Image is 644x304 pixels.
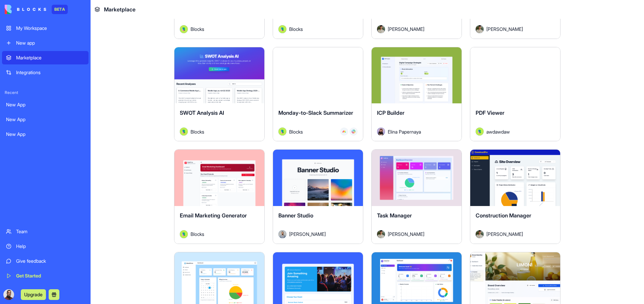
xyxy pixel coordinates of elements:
a: Construction ManagerAvatar[PERSON_NAME] [470,149,560,244]
button: Gif picker [21,220,26,225]
img: Avatar [278,128,286,136]
button: Home [105,3,118,15]
div: Get Started [16,272,85,279]
a: New app [2,36,89,50]
a: Email Marketing GeneratorAvatarBlocks [174,149,265,244]
span: Email Marketing Generator [180,212,247,219]
img: Avatar [377,25,385,33]
img: Monday_mgmdm1.svg [342,130,346,134]
div: Welcome to Blocks 🙌 I'm here if you have any questions! [11,53,105,66]
span: Construction Manager [476,212,531,219]
a: New App [2,128,89,141]
span: [PERSON_NAME] [486,231,523,238]
div: Team [16,228,85,235]
span: Recent [2,90,89,95]
div: New App [6,116,85,123]
span: Blocks [289,26,303,33]
img: Avatar [476,25,484,33]
div: Give feedback [16,258,85,264]
span: Blocks [191,231,204,238]
span: [PERSON_NAME] [486,26,523,33]
span: Banner Studio [278,212,313,219]
a: Get Started [2,269,89,283]
img: Avatar [377,128,385,136]
a: My Workspace [2,21,89,35]
a: Banner StudioAvatar[PERSON_NAME] [273,149,363,244]
p: Active in the last 15m [33,8,80,15]
img: Slack_i955cf.svg [352,130,356,134]
span: awdawdaw [486,128,510,135]
div: Integrations [16,69,85,76]
div: New App [6,101,85,108]
img: Profile image for Shelly [19,4,30,14]
button: Upload attachment [32,220,37,225]
span: PDF Viewer [476,109,504,116]
img: Avatar [180,128,188,136]
a: PDF ViewerAvatarawdawdaw [470,47,560,142]
a: Marketplace [2,51,89,64]
img: Avatar [476,128,484,136]
div: New App [6,131,85,138]
a: New App [2,113,89,126]
h1: Shelly [33,3,49,8]
div: Help [16,243,85,250]
img: Avatar [278,230,286,238]
span: Elina Papernaya [388,128,421,135]
span: [PERSON_NAME] [388,231,424,238]
a: New App [2,98,89,111]
span: ICP Builder [377,109,405,116]
span: Blocks [289,128,303,135]
a: SWOT Analysis AIAvatarBlocks [174,47,265,142]
div: My Workspace [16,25,85,32]
div: BETA [52,5,68,14]
span: Blocks [191,26,204,33]
button: Send a message… [115,217,126,228]
a: Monday-to-Slack SummarizerAvatarBlocks [273,47,363,142]
div: Hey Liad 👋 [11,43,105,49]
textarea: Message… [6,206,128,217]
a: Task ManagerAvatar[PERSON_NAME] [371,149,462,244]
a: Help [2,240,89,253]
button: Emoji picker [10,220,16,225]
span: Blocks [191,128,204,135]
div: New app [16,40,85,46]
button: Upgrade [21,289,46,300]
span: [PERSON_NAME] [388,26,424,33]
span: Marketplace [104,5,136,13]
div: Close [118,3,130,15]
a: Upgrade [21,291,46,298]
span: SWOT Analysis AI [180,109,224,116]
a: Give feedback [2,254,89,268]
span: Monday-to-Slack Summarizer [278,109,353,116]
a: Team [2,225,89,238]
button: go back [4,3,17,15]
div: Shelly • Just now [11,71,45,75]
img: logo [5,5,46,14]
img: ACg8ocK4LiRZJ3zNyaruxlBKoYXVPV02cOm1eWEtwhKn1yzYLAqhX1Vtzg=s96-c [3,289,14,300]
span: Task Manager [377,212,412,219]
img: Avatar [377,230,385,238]
button: Start recording [43,220,48,225]
div: Shelly says… [5,39,129,85]
div: Marketplace [16,54,85,61]
a: ICP BuilderAvatarElina Papernaya [371,47,462,142]
div: Hey Liad 👋Welcome to Blocks 🙌 I'm here if you have any questions!Shelly • Just now [5,39,110,70]
a: BETA [5,5,68,14]
span: [PERSON_NAME] [289,231,326,238]
img: Avatar [180,25,188,33]
img: Avatar [278,25,286,33]
img: Avatar [476,230,484,238]
img: Avatar [180,230,188,238]
a: Integrations [2,66,89,79]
